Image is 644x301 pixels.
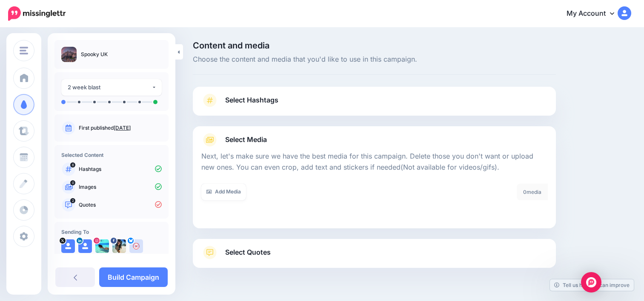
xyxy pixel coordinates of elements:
p: First published [79,124,162,132]
span: 0 [523,189,527,195]
p: Spooky UK [81,50,108,59]
span: 6 [70,162,75,168]
p: Hashtags [79,165,162,173]
span: Choose the content and media that you'd like to use in this campaign. [193,54,556,65]
div: media [517,184,548,200]
div: 2 week blast [68,82,152,92]
button: 2 week blast [61,79,162,96]
img: user_default_image.png [129,239,143,253]
img: menu.png [20,47,28,54]
img: user_default_image.png [61,239,75,253]
a: Select Quotes [201,246,547,268]
span: Select Hashtags [225,94,278,106]
img: Missinglettr [8,6,66,21]
div: Select Media [201,147,547,221]
a: Add Media [201,184,246,200]
img: 65307149_513108102562212_2367582558503305216_n-bsa100037.jpg [95,239,109,253]
p: Next, let's make sure we have the best media for this campaign. Delete those you don't want or up... [201,151,547,173]
h4: Sending To [61,229,162,235]
p: Images [79,183,162,191]
a: Select Media [201,133,547,147]
img: user_default_image.png [78,239,92,253]
img: 356244968_765863905540946_8296864197697887828_n-bsa149533.jpg [112,239,126,253]
a: [DATE] [114,125,131,131]
a: Select Hashtags [201,94,547,116]
div: Open Intercom Messenger [581,272,601,292]
span: 0 [70,180,75,185]
h4: Selected Content [61,152,162,158]
a: My Account [558,3,631,24]
p: Quotes [79,201,162,209]
span: Select Media [225,134,267,145]
span: 2 [70,198,75,203]
a: Tell us how we can improve [550,279,634,291]
span: Content and media [193,41,556,50]
img: ca0a1131652fe5c38c283c2959cef22d_thumb.jpg [61,47,77,62]
span: Select Quotes [225,247,271,258]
